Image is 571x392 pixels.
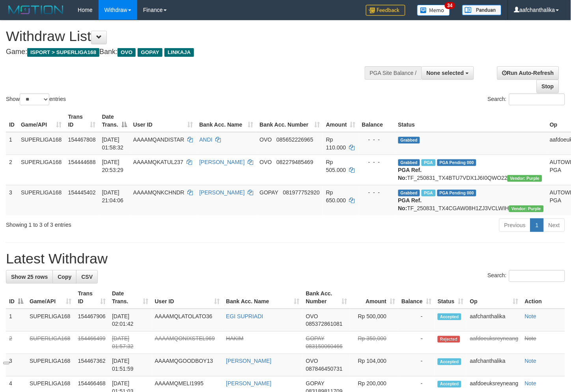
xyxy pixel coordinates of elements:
[18,132,65,155] td: SUPERLIGA168
[323,110,359,132] th: Amount: activate to sort column ascending
[18,110,65,132] th: Game/API: activate to sort column ascending
[362,189,392,196] div: - - -
[259,189,278,196] span: GOPAY
[75,286,109,309] th: Trans ID: activate to sort column ascending
[438,381,461,388] span: Accepted
[75,354,109,377] td: 154467362
[27,48,99,57] span: ISPORT > SUPERLIGA168
[398,332,435,354] td: -
[6,218,232,229] div: Showing 1 to 3 of 3 entries
[398,137,420,144] span: Grabbed
[6,48,373,56] h4: Game: Bank:
[303,286,350,309] th: Bank Acc. Number: activate to sort column ascending
[102,136,124,151] span: [DATE] 01:58:32
[398,286,435,309] th: Balance: activate to sort column ascending
[488,93,565,105] label: Search:
[326,189,346,203] span: Rp 650.000
[226,381,271,387] a: [PERSON_NAME]
[509,93,565,105] input: Search:
[522,286,565,309] th: Action
[467,354,522,377] td: aafchanthalika
[109,354,151,377] td: [DATE] 01:51:59
[467,286,522,309] th: Op: activate to sort column ascending
[26,286,75,309] th: Game/API: activate to sort column ascending
[6,4,66,16] img: MOTION_logo.png
[6,251,565,267] h1: Latest Withdraw
[509,205,543,212] span: Vendor URL: https://trx4.1velocity.biz
[417,5,450,16] img: Button%20Memo.svg
[398,354,435,377] td: -
[350,309,398,332] td: Rp 500,000
[152,354,223,377] td: AAAAMQGOODBOY13
[99,110,130,132] th: Date Trans.: activate to sort column descending
[362,136,392,144] div: - - -
[6,309,26,332] td: 1
[525,358,537,364] a: Note
[525,381,537,387] a: Note
[359,110,395,132] th: Balance
[152,286,223,309] th: User ID: activate to sort column ascending
[226,313,263,319] a: EGI SUPRIADI
[133,189,185,196] span: AAAAMQNKCHNDR
[259,159,272,165] span: OVO
[350,354,398,377] td: Rp 104,000
[435,286,467,309] th: Status: activate to sort column ascending
[6,93,66,105] label: Show entries
[326,136,346,151] span: Rp 110.000
[438,314,461,320] span: Accepted
[306,313,318,319] span: OVO
[58,274,71,280] span: Copy
[20,93,49,105] select: Showentries
[537,80,559,93] a: Stop
[226,336,243,342] a: HAKIM
[6,332,26,354] td: 2
[398,309,435,332] td: -
[200,136,213,143] a: ANDI
[26,332,75,354] td: SUPERLIGA168
[395,185,547,215] td: TF_250831_TX4CGAW08H1ZJ3VCLWIH
[152,332,223,354] td: AAAAMQONIXSTEL969
[68,159,96,165] span: 154444688
[102,159,124,173] span: [DATE] 20:53:29
[306,381,325,387] span: GOPAY
[6,270,53,284] a: Show 25 rows
[52,270,77,284] a: Copy
[306,343,343,350] span: Copy 083150060466 to clipboard
[6,132,18,155] td: 1
[445,2,455,9] span: 34
[276,136,313,143] span: Copy 085652226965 to clipboard
[437,159,477,166] span: PGA Pending
[427,70,464,76] span: None selected
[543,218,565,232] a: Next
[226,358,271,364] a: [PERSON_NAME]
[256,110,323,132] th: Bank Acc. Number: activate to sort column ascending
[6,286,26,309] th: ID: activate to sort column descending
[118,48,136,57] span: OVO
[422,190,435,196] span: Marked by aafchhiseyha
[26,309,75,332] td: SUPERLIGA168
[18,185,65,215] td: SUPERLIGA168
[395,110,547,132] th: Status
[499,218,531,232] a: Previous
[398,190,420,196] span: Grabbed
[102,189,124,203] span: [DATE] 21:04:06
[152,309,223,332] td: AAAAMQLATOLATO36
[283,189,320,196] span: Copy 081977752920 to clipboard
[196,110,257,132] th: Bank Acc. Name: activate to sort column ascending
[362,158,392,166] div: - - -
[306,358,318,364] span: OVO
[68,136,96,143] span: 154467808
[6,110,18,132] th: ID
[422,159,435,166] span: Marked by aafsoycanthlai
[276,159,313,165] span: Copy 082279485469 to clipboard
[398,167,422,181] b: PGA Ref. No:
[467,309,522,332] td: aafchanthalika
[306,336,325,342] span: GOPAY
[75,332,109,354] td: 154466499
[525,336,537,342] a: Note
[530,218,544,232] a: 1
[75,309,109,332] td: 154467906
[200,189,245,196] a: [PERSON_NAME]
[395,155,547,185] td: TF_250831_TX4BTU7VDX1J6I0QWO22
[164,48,194,57] span: LINKAJA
